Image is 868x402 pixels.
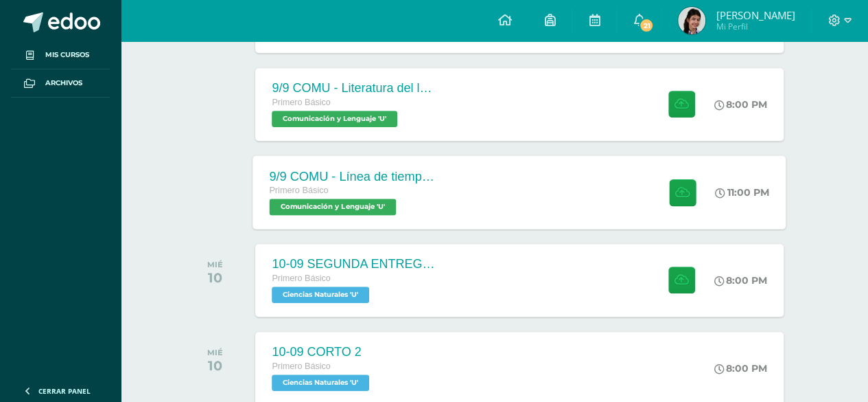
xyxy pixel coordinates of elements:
div: MIÉ [207,348,223,357]
span: 21 [639,18,654,33]
div: MIÉ [207,260,223,269]
div: 10-09 SEGUNDA ENTREGA DE GUÍA [272,257,436,271]
div: 8:00 PM [714,98,767,111]
span: Mis cursos [45,49,89,60]
div: 10-09 CORTO 2 [272,345,373,359]
a: Archivos [11,69,110,98]
span: Archivos [45,78,82,89]
span: Comunicación y Lenguaje 'U' [272,111,397,127]
span: Comunicación y Lenguaje 'U' [270,199,397,215]
a: Mis cursos [11,41,110,69]
span: Cerrar panel [38,386,91,396]
span: Primero Básico [272,273,330,283]
img: 2a0698b19a4965b32abf07ab1fa2c9b5.png [678,7,705,34]
div: 10 [207,357,223,374]
div: 8:00 PM [714,362,767,375]
span: Mi Perfil [716,21,795,32]
div: 9/9 COMU - Literatura del la segunda mitas del siglo XX [272,81,436,96]
div: 10 [207,269,223,286]
span: Primero Básico [270,186,329,195]
span: Ciencias Naturales 'U' [272,375,369,391]
div: 8:00 PM [714,274,767,287]
span: Primero Básico [272,361,330,371]
div: 9/9 COMU - Línea de tiempo de la literatura de la primera mitad del siglo XX [270,169,436,183]
span: [PERSON_NAME] [716,8,795,22]
span: Primero Básico [272,98,330,107]
div: 11:00 PM [716,186,770,199]
span: Ciencias Naturales 'U' [272,287,369,303]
